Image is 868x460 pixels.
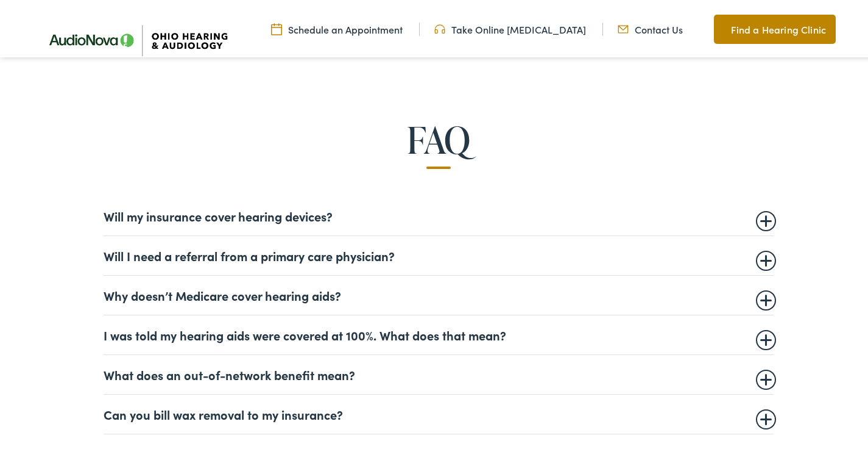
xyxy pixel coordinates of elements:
summary: Will my insurance cover hearing devices? [104,206,774,221]
a: Schedule an Appointment [271,20,403,34]
a: Contact Us [618,20,683,34]
img: Map pin icon to find Ohio Hearing & Audiology in Cincinnati, OH [714,20,725,34]
a: Find a Hearing Clinic [714,12,836,41]
img: Mail icon representing email contact with Ohio Hearing in Cincinnati, OH [618,20,629,34]
img: Headphones icone to schedule online hearing test in Cincinnati, OH [434,20,445,34]
summary: Will I need a referral from a primary care physician? [104,246,774,261]
summary: Can you bill wax removal to my insurance? [104,404,774,419]
a: Take Online [MEDICAL_DATA] [434,20,586,34]
img: Calendar Icon to schedule a hearing appointment in Cincinnati, OH [271,20,282,34]
summary: I was told my hearing aids were covered at 100%. What does that mean? [104,325,774,340]
summary: What does an out-of-network benefit mean? [104,365,774,379]
h2: FAQ [43,117,833,157]
summary: Why doesn’t Medicare cover hearing aids? [104,286,774,300]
